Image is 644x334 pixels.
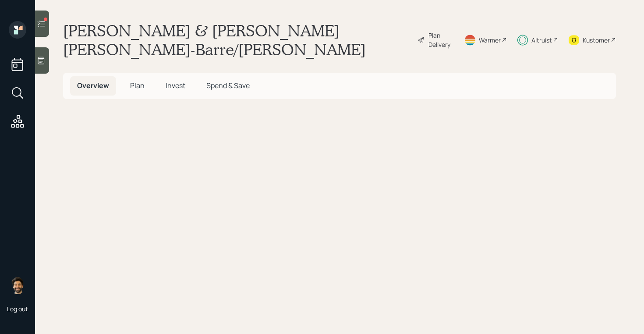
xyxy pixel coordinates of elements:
div: Plan Delivery [428,31,453,49]
div: Log out [7,305,28,313]
span: Overview [77,81,109,90]
img: eric-schwartz-headshot.png [9,277,26,294]
span: Plan [130,81,145,90]
span: Invest [166,81,185,90]
div: Altruist [531,36,552,45]
div: Warmer [479,36,501,45]
h1: [PERSON_NAME] & [PERSON_NAME] [PERSON_NAME]-Barre/[PERSON_NAME] [63,21,410,59]
div: Kustomer [583,36,610,45]
span: Spend & Save [206,81,250,90]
